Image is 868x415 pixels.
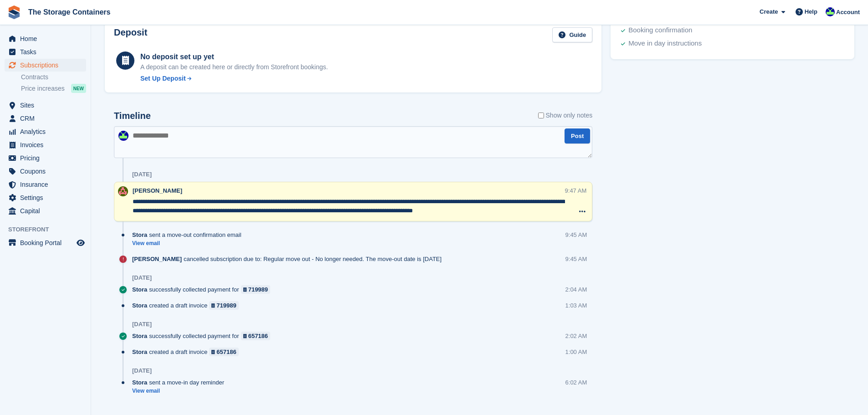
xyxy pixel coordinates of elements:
div: 719989 [248,285,268,294]
a: menu [5,205,86,217]
div: 1:03 AM [565,301,587,310]
a: menu [5,125,86,138]
a: 657186 [241,332,271,340]
a: menu [5,138,86,151]
div: 6:02 AM [565,378,587,387]
h2: Deposit [114,27,147,42]
a: Guide [552,27,592,42]
span: Stora [132,332,147,340]
div: sent a move-in day reminder [132,378,229,387]
div: 9:45 AM [565,231,587,239]
div: 719989 [216,301,236,310]
a: menu [5,59,86,72]
div: 2:04 AM [565,285,587,294]
div: [DATE] [132,367,152,374]
div: successfully collected payment for [132,285,275,294]
a: 719989 [209,301,239,310]
a: menu [5,178,86,191]
div: [DATE] [132,321,152,328]
a: Preview store [75,237,86,248]
div: 9:47 AM [565,186,587,195]
div: sent a move-out confirmation email [132,231,246,239]
a: Price increases NEW [21,83,86,93]
a: menu [5,32,86,45]
a: menu [5,46,86,58]
a: Set Up Deposit [140,74,328,83]
span: Stora [132,301,147,310]
p: A deposit can be created here or directly from Storefront bookings. [140,62,328,72]
span: Analytics [20,125,75,138]
span: CRM [20,112,75,125]
a: Contracts [21,73,86,82]
span: Stora [132,378,147,387]
span: Account [836,8,860,17]
span: Invoices [20,138,75,151]
div: created a draft invoice [132,301,243,310]
div: 657186 [216,348,236,356]
a: menu [5,165,86,178]
span: Stora [132,285,147,294]
div: Booking confirmation [628,25,692,36]
span: Home [20,32,75,45]
label: Show only notes [538,111,593,120]
a: 657186 [209,348,239,356]
a: menu [5,112,86,125]
span: Help [805,7,817,16]
div: 9:45 AM [565,255,587,263]
img: stora-icon-8386f47178a22dfd0bd8f6a31ec36ba5ce8667c1dd55bd0f319d3a0aa187defe.svg [7,5,21,19]
h2: Timeline [114,111,151,121]
span: Subscriptions [20,59,75,72]
input: Show only notes [538,111,544,120]
span: Sites [20,99,75,112]
span: Price increases [21,84,65,93]
div: No deposit set up yet [140,51,328,62]
div: cancelled subscription due to: Regular move out - No longer needed. The move-out date is [DATE] [132,255,446,263]
span: [PERSON_NAME] [133,187,182,194]
div: 2:02 AM [565,332,587,340]
a: menu [5,152,86,164]
span: Create [760,7,778,16]
a: menu [5,99,86,112]
span: Coupons [20,165,75,178]
span: [PERSON_NAME] [132,255,182,263]
div: Set Up Deposit [140,74,186,83]
span: Stora [132,231,147,239]
div: [DATE] [132,274,152,282]
img: Stacy Williams [826,7,835,16]
div: 1:00 AM [565,348,587,356]
span: Tasks [20,46,75,58]
a: The Storage Containers [25,5,114,20]
img: Kirsty Simpson [118,186,128,196]
a: View email [132,387,229,395]
div: Move in day instructions [628,38,702,49]
div: NEW [71,84,86,93]
span: Settings [20,191,75,204]
div: created a draft invoice [132,348,243,356]
span: Stora [132,348,147,356]
button: Post [565,128,590,143]
span: Pricing [20,152,75,164]
div: 657186 [248,332,268,340]
a: menu [5,236,86,249]
a: menu [5,191,86,204]
span: Storefront [8,225,91,234]
img: Stacy Williams [118,131,128,141]
span: Capital [20,205,75,217]
div: successfully collected payment for [132,332,275,340]
a: 719989 [241,285,271,294]
div: [DATE] [132,171,152,178]
span: Booking Portal [20,236,75,249]
span: Insurance [20,178,75,191]
a: View email [132,240,246,247]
